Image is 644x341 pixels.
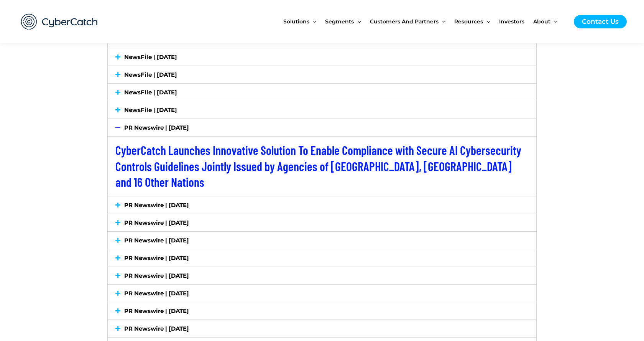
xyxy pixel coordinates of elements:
span: Menu Toggle [354,5,361,38]
span: Menu Toggle [483,5,490,38]
a: NewsFile | [DATE] [124,71,177,78]
span: About [533,5,550,38]
nav: Site Navigation: New Main Menu [283,5,566,38]
a: PR Newswire | [DATE] [124,237,189,244]
span: Resources [454,5,483,38]
span: Investors [499,5,524,38]
a: PR Newswire | [DATE] [124,307,189,315]
a: PR Newswire | [DATE] [124,201,189,209]
span: Menu Toggle [309,5,316,38]
a: NewsFile | [DATE] [124,106,177,114]
a: PR Newswire | [DATE] [124,325,189,332]
span: Customers and Partners [370,5,439,38]
a: PR Newswire | [DATE] [124,272,189,279]
a: Contact Us [574,15,627,28]
a: PR Newswire | [DATE] [124,290,189,297]
span: Menu Toggle [550,5,557,38]
span: Segments [325,5,354,38]
a: PR Newswire | [DATE] [124,124,189,131]
a: PR Newswire | [DATE] [124,254,189,262]
a: NewsFile | [DATE] [124,89,177,96]
a: NewsFile | [DATE] [124,53,177,61]
a: PR Newswire | [DATE] [124,219,189,226]
a: Investors [499,5,533,38]
a: CyberCatch Launches Innovative Solution To Enable Compliance with Secure AI Cybersecurity Control... [115,143,521,189]
span: Solutions [283,5,309,38]
span: Menu Toggle [439,5,445,38]
img: CyberCatch [13,6,105,38]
